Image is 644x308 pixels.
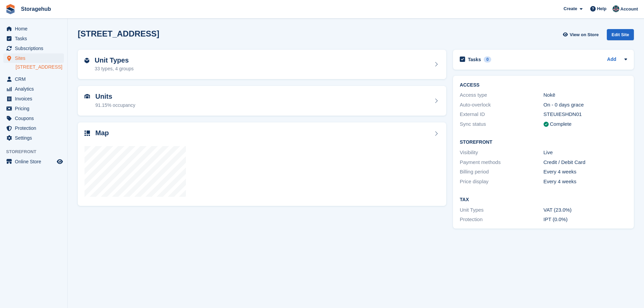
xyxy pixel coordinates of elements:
[15,34,55,43] span: Tasks
[3,133,64,143] a: menu
[6,148,67,155] span: Storefront
[544,206,627,214] div: VAT (23.0%)
[95,56,134,64] h2: Unit Types
[3,34,64,43] a: menu
[460,216,543,223] div: Protection
[78,86,446,116] a: Units 91.15% occupancy
[613,5,619,12] img: Anirudh Muralidharan
[15,94,55,103] span: Invoices
[607,56,616,64] a: Add
[95,102,135,109] div: 91.15% occupancy
[3,74,64,84] a: menu
[15,114,55,123] span: Coupons
[460,111,543,118] div: External ID
[15,84,55,94] span: Analytics
[3,84,64,94] a: menu
[544,159,627,166] div: Credit / Debit Card
[460,168,543,176] div: Billing period
[95,65,134,72] div: 33 types, 4 groups
[3,44,64,53] a: menu
[85,58,89,63] img: unit-type-icn-2b2737a686de81e16bb02015468b77c625bbabd49415b5ef34ead5e3b44a266d.svg
[95,93,135,100] h2: Units
[15,123,55,133] span: Protection
[562,29,601,40] a: View on Store
[550,120,572,128] div: Complete
[484,56,492,63] div: 0
[607,29,634,43] a: Edit Site
[56,158,64,166] a: Preview store
[460,149,543,157] div: Visibility
[460,159,543,166] div: Payment methods
[15,104,55,113] span: Pricing
[18,3,54,15] a: Storagehub
[15,157,55,166] span: Online Store
[607,29,634,40] div: Edit Site
[460,206,543,214] div: Unit Types
[570,31,599,38] span: View on Store
[3,123,64,133] a: menu
[544,216,627,223] div: IPT (0.0%)
[3,94,64,103] a: menu
[3,24,64,33] a: menu
[15,74,55,84] span: CRM
[85,131,90,136] img: map-icn-33ee37083ee616e46c38cad1a60f524a97daa1e2b2c8c0bc3eb3415660979fc1.svg
[460,197,627,203] h2: Tax
[468,56,481,63] h2: Tasks
[620,6,638,13] span: Account
[564,5,577,12] span: Create
[544,91,627,99] div: Nokē
[460,91,543,99] div: Access type
[460,101,543,109] div: Auto-overlock
[78,29,159,38] h2: [STREET_ADDRESS]
[3,157,64,166] a: menu
[544,178,627,186] div: Every 4 weeks
[78,50,446,79] a: Unit Types 33 types, 4 groups
[460,178,543,186] div: Price display
[597,5,606,12] span: Help
[95,129,109,137] h2: Map
[15,53,55,63] span: Sites
[460,120,543,128] div: Sync status
[544,111,627,118] div: STEUIESHDN01
[3,53,64,63] a: menu
[3,104,64,113] a: menu
[544,101,627,109] div: On - 0 days grace
[544,168,627,176] div: Every 4 weeks
[15,24,55,33] span: Home
[544,149,627,157] div: Live
[3,114,64,123] a: menu
[15,44,55,53] span: Subscriptions
[5,4,16,14] img: stora-icon-8386f47178a22dfd0bd8f6a31ec36ba5ce8667c1dd55bd0f319d3a0aa187defe.svg
[85,94,90,99] img: unit-icn-7be61d7bf1b0ce9d3e12c5938cc71ed9869f7b940bace4675aadf7bd6d80202e.svg
[460,82,627,88] h2: ACCESS
[16,64,64,70] a: [STREET_ADDRESS]
[460,140,627,145] h2: Storefront
[78,122,446,206] a: Map
[15,133,55,143] span: Settings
